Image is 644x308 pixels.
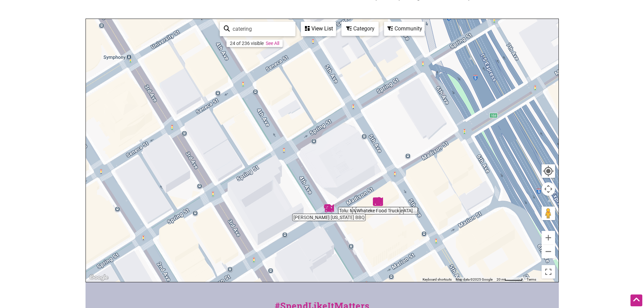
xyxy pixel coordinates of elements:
[630,294,642,306] div: Scroll Back to Top
[384,22,425,36] div: Filter by Community
[527,278,536,281] a: Terms (opens in new tab)
[301,22,336,36] div: See a list of the visible businesses
[342,22,378,35] div: Category
[230,22,291,35] input: Type to find and filter...
[542,207,555,220] button: Drag Pegman onto the map to open Street View
[302,22,335,35] div: View List
[266,41,279,46] a: See All
[220,22,295,36] div: Type to search and filter
[341,22,379,36] div: Filter by category
[456,278,493,281] span: Map data ©2025 Google
[542,182,555,196] button: Map camera controls
[541,265,555,279] button: Toggle fullscreen view
[423,277,452,282] button: Keyboard shortcuts
[495,277,525,282] button: Map Scale: 20 m per 50 pixels
[542,231,555,244] button: Zoom in
[542,245,555,258] button: Zoom out
[88,273,110,282] img: Google
[373,196,383,207] div: Whateke Food Truck
[497,278,504,281] span: 20 m
[88,273,110,282] a: Open this area in Google Maps (opens a new window)
[385,22,424,35] div: Community
[542,164,555,178] button: Your Location
[324,203,334,213] div: C. Davis Texas BBQ
[230,41,264,46] div: 24 of 236 visible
